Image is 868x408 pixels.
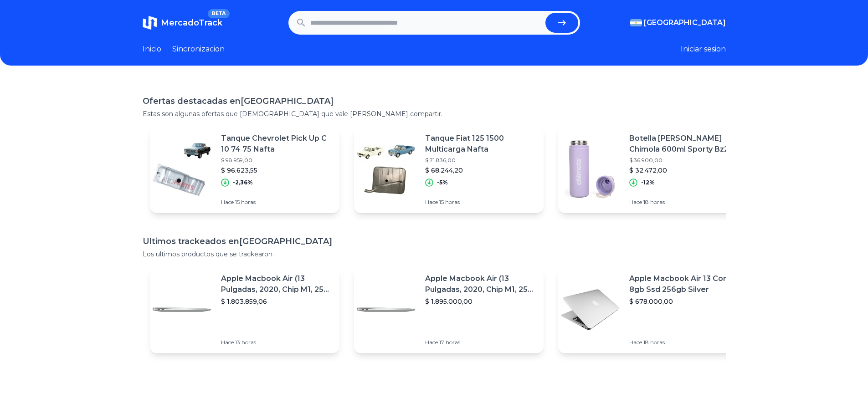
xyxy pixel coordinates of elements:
img: Featured image [150,278,214,342]
p: $ 68.244,20 [425,166,536,175]
p: Hace 13 horas [221,339,332,346]
p: Apple Macbook Air (13 Pulgadas, 2020, Chip M1, 256 Gb De Ssd, 8 Gb De Ram) - Plata [221,273,332,295]
p: Apple Macbook Air 13 Core I5 8gb Ssd 256gb Silver [629,273,740,295]
h1: Ultimos trackeados en [GEOGRAPHIC_DATA] [143,235,726,248]
p: -5% [437,179,448,186]
p: $ 32.472,00 [629,166,740,175]
button: Iniciar sesion [681,44,726,55]
p: $ 1.895.000,00 [425,297,536,306]
p: Hace 17 horas [425,339,536,346]
p: $ 96.623,55 [221,166,332,175]
p: Estas son algunas ofertas que [DEMOGRAPHIC_DATA] que vale [PERSON_NAME] compartir. [143,109,726,118]
a: Featured imageApple Macbook Air (13 Pulgadas, 2020, Chip M1, 256 Gb De Ssd, 8 Gb De Ram) - Plata$... [354,266,544,353]
img: Featured image [558,138,622,201]
p: Los ultimos productos que se trackearon. [143,250,726,259]
p: $ 98.959,00 [221,157,332,164]
p: Tanque Fiat 125 1500 Multicarga Nafta [425,133,536,155]
a: Featured imageBotella [PERSON_NAME] Chimola 600ml Sporty Bz28$ 36.900,00$ 32.472,00-12%Hace 18 horas [558,126,748,213]
a: Featured imageApple Macbook Air (13 Pulgadas, 2020, Chip M1, 256 Gb De Ssd, 8 Gb De Ram) - Plata$... [150,266,339,353]
p: -2,36% [233,179,253,186]
img: Argentina [630,19,642,26]
p: Hace 18 horas [629,339,740,346]
p: $ 36.900,00 [629,157,740,164]
p: Tanque Chevrolet Pick Up C 10 74 75 Nafta [221,133,332,155]
p: Botella [PERSON_NAME] Chimola 600ml Sporty Bz28 [629,133,740,155]
a: Inicio [143,44,161,55]
p: Hace 18 horas [629,199,740,206]
p: Hace 15 horas [221,199,332,206]
p: $ 678.000,00 [629,297,740,306]
span: BETA [208,9,229,18]
a: Sincronizacion [172,44,225,55]
p: Hace 15 horas [425,199,536,206]
img: MercadoTrack [143,15,157,30]
p: -12% [641,179,655,186]
button: [GEOGRAPHIC_DATA] [630,17,726,28]
img: Featured image [150,138,214,201]
a: Featured imageTanque Fiat 125 1500 Multicarga Nafta$ 71.836,00$ 68.244,20-5%Hace 15 horas [354,126,544,213]
img: Featured image [558,278,622,342]
a: MercadoTrackBETA [143,15,222,30]
a: Featured imageApple Macbook Air 13 Core I5 8gb Ssd 256gb Silver$ 678.000,00Hace 18 horas [558,266,748,353]
img: Featured image [354,278,418,342]
p: Apple Macbook Air (13 Pulgadas, 2020, Chip M1, 256 Gb De Ssd, 8 Gb De Ram) - Plata [425,273,536,295]
img: Featured image [354,138,418,201]
a: Featured imageTanque Chevrolet Pick Up C 10 74 75 Nafta$ 98.959,00$ 96.623,55-2,36%Hace 15 horas [150,126,339,213]
p: $ 1.803.859,06 [221,297,332,306]
p: $ 71.836,00 [425,157,536,164]
span: MercadoTrack [161,18,222,28]
h1: Ofertas destacadas en [GEOGRAPHIC_DATA] [143,95,726,107]
span: [GEOGRAPHIC_DATA] [644,17,726,28]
